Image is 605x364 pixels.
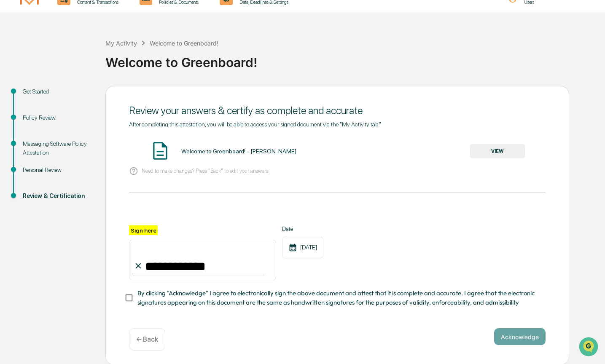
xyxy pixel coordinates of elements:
a: 🔎Data Lookup [5,119,56,134]
span: Data Lookup [17,122,53,131]
a: 🖐️Preclearance [5,103,58,118]
div: 🖐️ [8,107,15,114]
div: Welcome to Greenboard! [150,40,218,47]
span: Preclearance [17,106,54,115]
button: VIEW [470,144,525,158]
a: Powered byPylon [59,142,102,149]
span: After completing this attestation, you will be able to access your signed document via the "My Ac... [129,121,381,128]
img: 1746055101610-c473b297-6a78-478c-a979-82029cc54cd1 [8,64,24,80]
button: Acknowledge [494,328,546,345]
div: Get Started [23,87,92,96]
button: Start new chat [143,67,153,77]
p: Need to make changes? Press "Back" to edit your answers [142,168,268,174]
img: Document Icon [150,140,171,161]
p: ← Back [136,335,158,343]
iframe: Open customer support [578,336,601,359]
div: Personal Review [23,166,92,174]
div: Policy Review [23,113,92,122]
div: Start new chat [29,64,138,73]
label: Sign here [129,225,158,235]
div: Messaging Software Policy Attestation [23,139,92,157]
div: [DATE] [282,237,323,258]
span: Pylon [84,143,102,149]
div: 🗄️ [61,107,68,114]
div: Review your answers & certify as complete and accurate [129,104,546,117]
div: Review & Certification [23,192,92,201]
div: Welcome to Greenboard! [105,48,601,70]
label: Date [282,225,323,232]
div: We're available if you need us! [29,73,107,80]
div: 🔎 [8,123,15,130]
p: How can we help? [8,18,153,31]
span: By clicking "Acknowledge" I agree to electronically sign the above document and attest that it is... [137,289,539,308]
span: Attestations [70,106,105,115]
div: My Activity [105,40,137,47]
div: Welcome to Greenboard! - [PERSON_NAME] [181,148,296,155]
a: 🗄️Attestations [58,103,108,118]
